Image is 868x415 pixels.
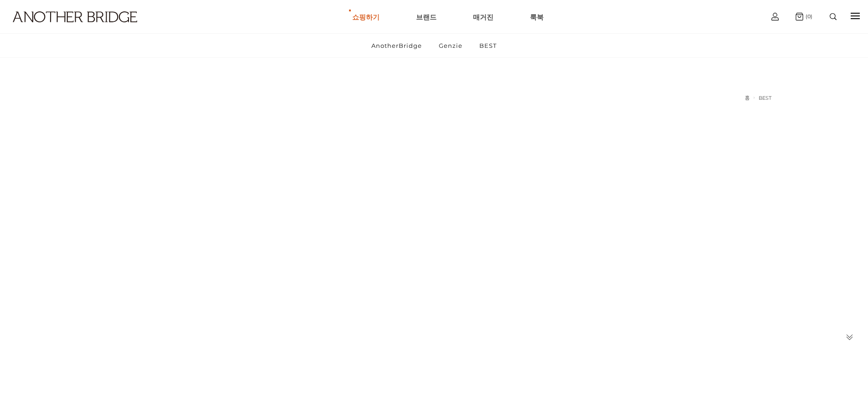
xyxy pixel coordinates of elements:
img: cart [771,13,779,20]
a: 매거진 [473,0,493,33]
span: (0) [803,13,812,20]
a: AnotherBridge [364,34,430,57]
a: 브랜드 [416,0,437,33]
a: 쇼핑하기 [352,0,380,33]
img: cart [796,13,803,20]
a: (0) [796,13,812,20]
a: 홈 [745,95,750,101]
a: logo [5,11,135,45]
a: Genzie [431,34,470,57]
img: logo [13,11,137,22]
a: 룩북 [530,0,544,33]
a: BEST [759,95,771,101]
a: BEST [472,34,504,57]
img: search [830,13,837,20]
